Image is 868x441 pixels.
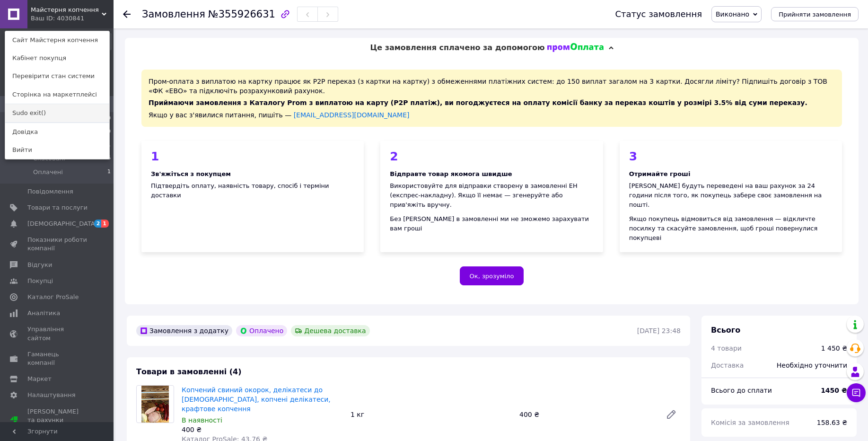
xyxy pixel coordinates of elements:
[547,43,604,53] img: evopay logo
[27,293,79,301] span: Каталог ProSale
[182,386,331,413] a: Копчений свиний окорок, делікатеси до [DEMOGRAPHIC_DATA], копчені делікатеси, крафтове копчення
[136,367,242,376] span: Товари в замовленні (4)
[615,9,702,19] div: Статус замовлення
[516,408,658,421] div: 400 ₴
[27,261,52,269] span: Відгуки
[711,362,744,369] span: Доставка
[208,9,275,20] span: №355926631
[460,266,524,285] button: Ок, зрозуміло
[5,31,109,49] a: Сайт Майстерня копчення
[5,141,109,159] a: Вийти
[347,408,516,421] div: 1 кг
[637,327,681,335] time: [DATE] 23:48
[182,425,343,434] div: 400 ₴
[291,325,369,336] div: Дешева доставка
[662,405,681,424] a: Редагувати
[27,325,88,342] span: Управління сайтом
[390,150,593,162] div: 2
[31,6,102,14] span: Майстерня копчення
[136,325,232,336] div: Замовлення з додатку
[151,150,354,162] div: 1
[236,325,287,336] div: Оплачено
[182,416,222,424] span: В наявності
[101,220,109,228] span: 1
[27,220,97,228] span: [DEMOGRAPHIC_DATA]
[711,419,789,426] span: Комісія за замовлення
[27,309,60,318] span: Аналітика
[370,43,544,52] span: Це замовлення сплачено за допомогою
[27,236,88,253] span: Показники роботи компанії
[149,99,807,106] span: Приймаючи замовлення з Каталогу Prom з виплатою на карту (Р2Р платіж), ви погоджуєтеся на оплату ...
[27,187,73,196] span: Повідомлення
[711,326,740,335] span: Всього
[629,150,833,162] div: 3
[629,170,691,177] b: Отримайте гроші
[123,9,131,19] div: Повернутися назад
[390,214,593,233] div: Без [PERSON_NAME] в замовленні ми не зможемо зарахувати вам гроші
[847,383,866,402] button: Чат з покупцем
[390,170,512,177] b: Відправте товар якомога швидше
[5,104,109,122] a: Sudo exit()
[771,7,859,21] button: Прийняти замовлення
[5,67,109,85] a: Перевірити стан системи
[141,70,842,127] div: Пром-оплата з виплатою на картку працює як P2P переказ (з картки на картку) з обмеженнями платіжн...
[151,170,231,177] b: Зв'яжіться з покупцем
[470,273,514,280] span: Ок, зрозуміло
[27,391,76,399] span: Налаштування
[94,220,102,228] span: 2
[141,386,169,423] img: Копчений свиний окорок, делікатеси до Пасхи, копчені делікатеси, крафтове копчення
[821,344,847,353] div: 1 450 ₴
[27,407,88,433] span: [PERSON_NAME] та рахунки
[817,419,847,426] span: 158.63 ₴
[629,214,833,243] div: Якщо покупець відмовиться від замовлення — відкличте посилку та скасуйте замовлення, щоб гроші по...
[27,350,88,367] span: Гаманець компанії
[27,375,52,383] span: Маркет
[294,111,410,119] a: [EMAIL_ADDRESS][DOMAIN_NAME]
[151,181,354,200] div: Підтвердіть оплату, наявність товару, спосіб і терміни доставки
[31,14,70,23] div: Ваш ID: 4030841
[821,387,847,394] b: 1450 ₴
[711,387,772,394] span: Всього до сплати
[629,181,833,210] div: [PERSON_NAME] будуть переведені на ваш рахунок за 24 години після того, як покупець забере своє з...
[5,86,109,104] a: Сторінка на маркетплейсі
[107,168,111,176] span: 1
[771,355,853,376] div: Необхідно уточнити
[27,277,53,285] span: Покупці
[5,123,109,141] a: Довідка
[33,168,63,176] span: Оплачені
[5,49,109,67] a: Кабінет покупця
[711,344,742,352] span: 4 товари
[149,110,835,120] div: Якщо у вас з'явилися питання, пишіть —
[716,10,749,18] span: Виконано
[142,9,205,20] span: Замовлення
[390,181,593,210] div: Використовуйте для відправки створену в замовленні ЕН (експрес-накладну). Якщо її немає — згенеру...
[779,11,851,18] span: Прийняти замовлення
[27,203,88,212] span: Товари та послуги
